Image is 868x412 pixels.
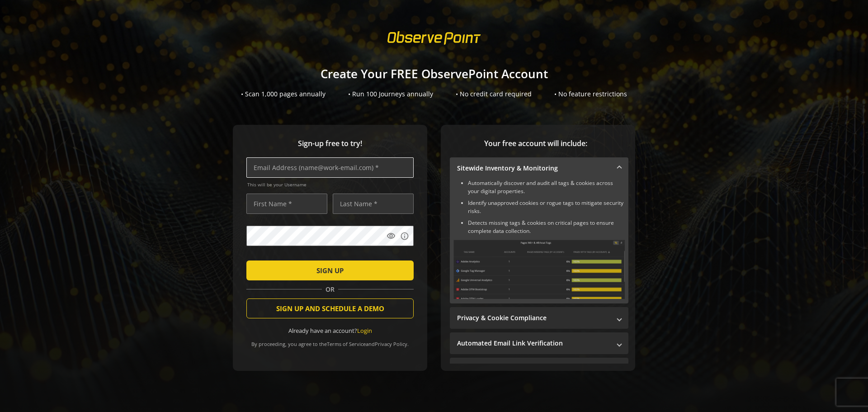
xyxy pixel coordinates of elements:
[246,260,414,280] button: SIGN UP
[456,90,532,99] div: • No credit card required
[333,194,414,214] input: Last Name *
[241,90,325,99] div: • Scan 1,000 pages annually
[453,240,625,299] img: Sitewide Inventory & Monitoring
[457,313,610,322] mat-panel-title: Privacy & Cookie Compliance
[450,157,628,179] mat-expansion-panel-header: Sitewide Inventory & Monitoring
[246,335,414,347] div: By proceeding, you agree to the and .
[457,339,610,348] mat-panel-title: Automated Email Link Verification
[468,179,625,195] li: Automatically discover and audit all tags & cookies across your digital properties.
[327,341,366,347] a: Terms of Service
[316,262,344,279] span: SIGN UP
[246,327,414,335] div: Already have an account?
[468,199,625,215] li: Identify unapproved cookies or rogue tags to mitigate security risks.
[387,232,396,241] mat-icon: visibility
[357,327,372,335] a: Login
[554,90,627,99] div: • No feature restrictions
[246,157,414,178] input: Email Address (name@work-email.com) *
[348,90,433,99] div: • Run 100 Journeys annually
[276,300,384,317] span: SIGN UP AND SCHEDULE A DEMO
[322,285,338,294] span: OR
[450,358,628,379] mat-expansion-panel-header: Performance Monitoring with Web Vitals
[450,307,628,329] mat-expansion-panel-header: Privacy & Cookie Compliance
[246,138,414,149] span: Sign-up free to try!
[246,194,327,214] input: First Name *
[450,332,628,354] mat-expansion-panel-header: Automated Email Link Verification
[247,181,414,188] span: This will be your Username
[457,164,610,173] mat-panel-title: Sitewide Inventory & Monitoring
[400,232,409,241] mat-icon: info
[450,179,628,303] div: Sitewide Inventory & Monitoring
[246,298,414,318] button: SIGN UP AND SCHEDULE A DEMO
[450,138,622,149] span: Your free account will include:
[468,219,625,235] li: Detects missing tags & cookies on critical pages to ensure complete data collection.
[375,341,407,347] a: Privacy Policy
